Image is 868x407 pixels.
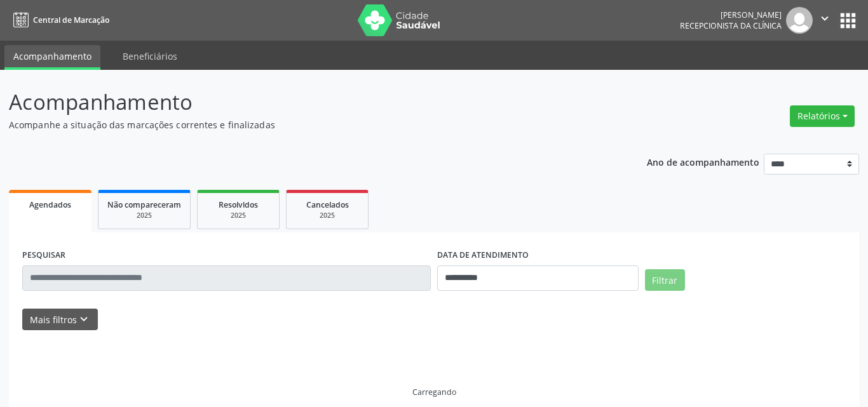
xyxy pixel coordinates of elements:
a: Acompanhamento [4,45,100,70]
span: Agendados [29,199,71,210]
i: keyboard_arrow_down [77,312,91,326]
div: 2025 [207,211,270,220]
a: Central de Marcação [9,10,109,30]
span: Central de Marcação [33,15,109,25]
label: PESQUISAR [22,246,65,265]
span: Resolvidos [219,199,258,210]
span: Recepcionista da clínica [680,20,782,31]
div: [PERSON_NAME] [680,10,782,20]
span: Não compareceram [107,199,181,210]
div: 2025 [107,211,181,220]
button: Mais filtroskeyboard_arrow_down [22,309,98,331]
span: Cancelados [306,199,349,210]
button:  [813,7,837,34]
p: Acompanhamento [9,86,604,118]
button: apps [837,10,859,32]
div: 2025 [295,211,359,220]
div: Carregando [412,387,456,397]
button: Filtrar [645,269,685,291]
a: Beneficiários [114,45,186,67]
button: Relatórios [790,105,855,127]
img: img [786,7,813,34]
p: Acompanhe a situação das marcações correntes e finalizadas [9,118,604,131]
p: Ano de acompanhamento [647,154,759,170]
label: DATA DE ATENDIMENTO [437,246,529,265]
i:  [818,11,832,25]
